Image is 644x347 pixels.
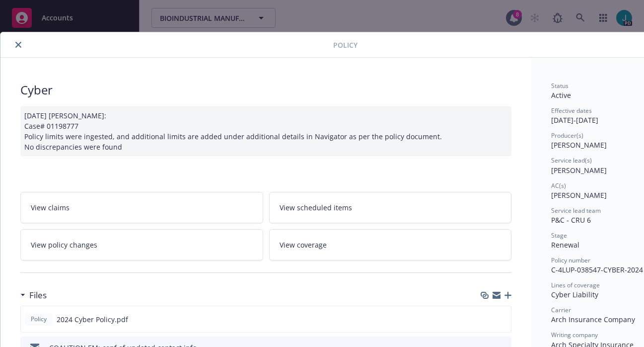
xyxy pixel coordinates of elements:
[29,289,47,302] h3: Files
[280,240,327,250] span: View coverage
[551,82,569,90] span: Status
[551,306,571,314] span: Carrier
[551,256,590,264] span: Policy number
[12,39,24,51] button: close
[20,82,511,98] div: Cyber
[551,131,583,140] span: Producer(s)
[551,166,607,175] span: [PERSON_NAME]
[551,315,635,324] span: Arch Insurance Company
[551,281,600,289] span: Lines of coverage
[551,190,607,200] span: [PERSON_NAME]
[57,314,128,325] span: 2024 Cyber Policy.pdf
[269,229,512,260] a: View coverage
[20,192,263,223] a: View claims
[498,314,507,325] button: preview file
[551,240,579,250] span: Renewal
[551,90,571,100] span: Active
[551,265,643,274] span: C-4LUP-038547-CYBER-2024
[280,202,352,213] span: View scheduled items
[551,215,591,225] span: P&C - CRU 6
[29,315,49,324] span: Policy
[551,181,566,190] span: AC(s)
[551,156,592,165] span: Service lead(s)
[551,231,567,240] span: Stage
[20,106,511,156] div: [DATE] [PERSON_NAME]: Case# 01198777 Policy limits were ingested, and additional limits are added...
[269,192,512,223] a: View scheduled items
[551,106,592,115] span: Effective dates
[20,229,263,260] a: View policy changes
[31,240,97,250] span: View policy changes
[31,202,70,213] span: View claims
[551,206,601,215] span: Service lead team
[551,331,598,339] span: Writing company
[482,314,490,325] button: download file
[20,289,47,302] div: Files
[551,140,607,150] span: [PERSON_NAME]
[333,40,358,50] span: Policy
